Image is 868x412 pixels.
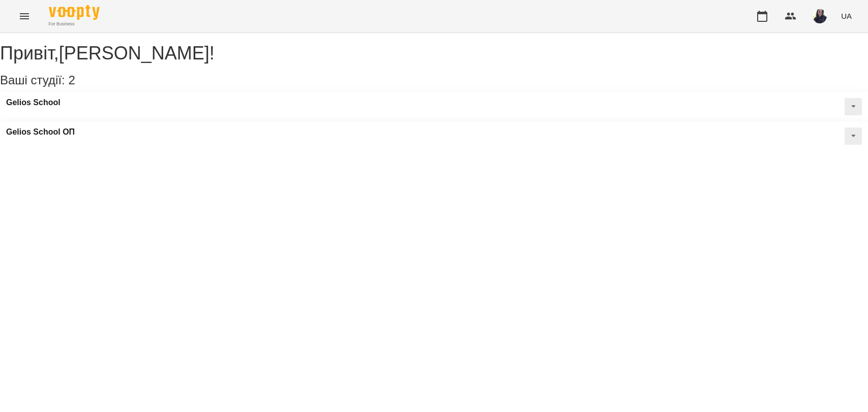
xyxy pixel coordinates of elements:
img: de66a22b4ea812430751315b74cfe34b.jpg [813,9,827,23]
span: 2 [68,73,75,87]
a: Gelios School ОП [6,128,75,137]
a: Gelios School [6,98,61,107]
button: Menu [12,4,37,28]
button: UA [837,7,856,25]
img: Voopty Logo [49,5,100,20]
span: For Business [49,21,100,27]
span: UA [841,11,852,21]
